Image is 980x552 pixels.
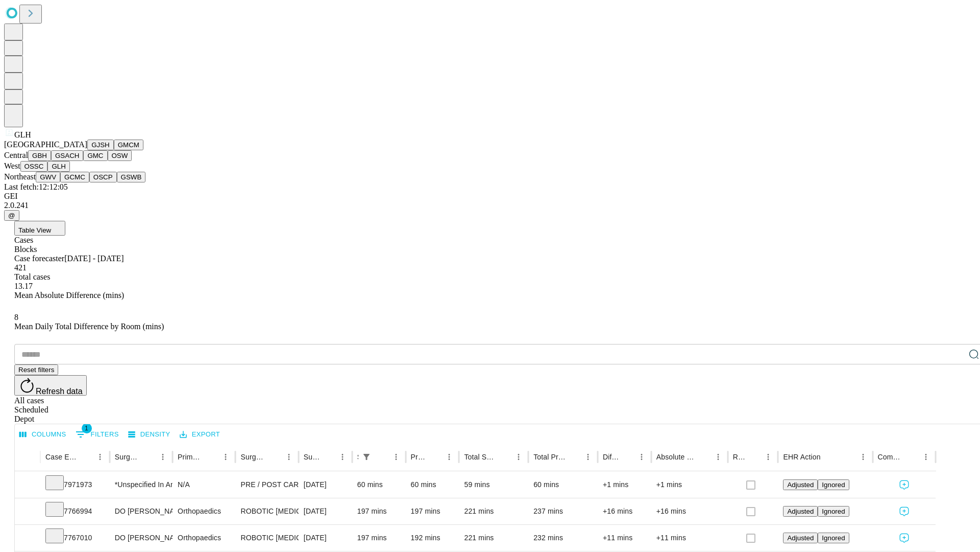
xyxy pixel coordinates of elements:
[411,525,454,551] div: 192 mins
[156,450,170,464] button: Menu
[28,150,51,161] button: GBH
[603,525,646,551] div: +11 mins
[656,498,723,524] div: +16 mins
[783,533,818,543] button: Adjusted
[733,453,746,461] div: Resolved in EHR
[656,472,723,498] div: +1 mins
[497,450,511,464] button: Sort
[114,140,143,150] button: GMCM
[357,525,401,551] div: 197 mins
[787,508,814,515] span: Adjusted
[533,498,593,524] div: 237 mins
[4,151,28,159] span: Central
[20,161,48,172] button: OSSC
[115,498,167,524] div: DO [PERSON_NAME] [PERSON_NAME]
[45,525,105,551] div: 7767010
[60,172,89,182] button: GCMC
[47,161,69,172] button: GLH
[533,453,566,461] div: Total Predicted Duration
[51,150,83,161] button: GSACH
[4,192,976,201] div: GEI
[783,479,818,490] button: Adjusted
[87,140,114,150] button: GJSH
[464,453,496,461] div: Total Scheduled Duration
[117,172,146,182] button: GSWB
[620,450,634,464] button: Sort
[45,498,105,524] div: 7766994
[4,140,87,149] span: [GEOGRAPHIC_DATA]
[359,450,374,464] div: 1 active filter
[17,427,69,443] button: Select columns
[822,481,845,489] span: Ignored
[79,450,93,464] button: Sort
[581,450,595,464] button: Menu
[389,450,403,464] button: Menu
[20,530,35,547] button: Expand
[18,226,51,234] span: Table View
[108,150,132,161] button: OSW
[64,254,124,263] span: [DATE] - [DATE]
[240,498,293,524] div: ROBOTIC [MEDICAL_DATA] TOTAL HIP
[603,472,646,498] div: +1 mins
[357,472,401,498] div: 60 mins
[115,453,140,461] div: Surgeon Name
[442,450,456,464] button: Menu
[822,450,836,464] button: Sort
[533,525,593,551] div: 232 mins
[4,182,68,191] span: Last fetch: 12:12:05
[464,525,523,551] div: 221 mins
[83,150,107,161] button: GMC
[14,364,58,375] button: Reset filters
[856,450,870,464] button: Menu
[656,453,696,461] div: Absolute Difference
[14,282,33,290] span: 13.17
[89,172,117,182] button: OSCP
[240,525,293,551] div: ROBOTIC [MEDICAL_DATA] TOTAL HIP
[14,291,124,300] span: Mean Absolute Difference (mins)
[178,498,230,524] div: Orthopaedics
[115,472,167,498] div: *Unspecified In And Out Surgery Glh
[8,212,15,219] span: @
[818,533,849,543] button: Ignored
[878,453,903,461] div: Comments
[634,450,649,464] button: Menu
[904,450,919,464] button: Sort
[4,210,19,221] button: @
[603,453,619,461] div: Difference
[4,162,20,170] span: West
[321,450,335,464] button: Sort
[267,450,282,464] button: Sort
[141,450,156,464] button: Sort
[567,450,581,464] button: Sort
[464,472,523,498] div: 59 mins
[14,375,87,396] button: Refresh data
[177,427,223,443] button: Export
[359,450,374,464] button: Show filters
[411,453,427,461] div: Predicted In Room Duration
[45,453,78,461] div: Case Epic Id
[711,450,725,464] button: Menu
[82,423,92,433] span: 1
[656,525,723,551] div: +11 mins
[787,534,814,542] span: Adjusted
[428,450,442,464] button: Sort
[36,172,60,182] button: GWV
[357,453,358,461] div: Scheduled In Room Duration
[240,472,293,498] div: PRE / POST CARE
[4,201,976,210] div: 2.0.241
[411,498,454,524] div: 197 mins
[818,479,849,490] button: Ignored
[304,498,347,524] div: [DATE]
[14,221,65,236] button: Table View
[93,450,107,464] button: Menu
[115,525,167,551] div: DO [PERSON_NAME] [PERSON_NAME]
[4,172,36,181] span: Northeast
[204,450,218,464] button: Sort
[126,427,173,443] button: Density
[218,450,233,464] button: Menu
[357,498,401,524] div: 197 mins
[411,472,454,498] div: 60 mins
[36,387,83,396] span: Refresh data
[304,453,320,461] div: Surgery Date
[747,450,761,464] button: Sort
